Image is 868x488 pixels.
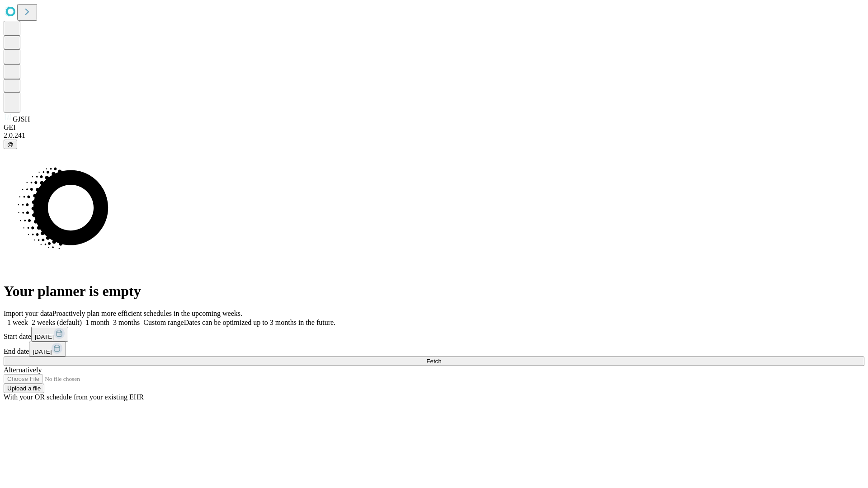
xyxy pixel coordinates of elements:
span: Proactively plan more efficient schedules in the upcoming weeks. [52,310,242,317]
div: GEI [4,123,864,131]
span: 1 week [7,319,28,326]
span: 1 month [85,319,109,326]
span: With your OR schedule from your existing EHR [4,393,144,401]
span: Custom range [143,319,184,326]
button: Fetch [4,357,864,366]
span: Dates can be optimized up to 3 months in the future. [184,319,335,326]
span: Fetch [426,358,441,365]
button: [DATE] [31,327,68,342]
button: Upload a file [4,384,44,393]
button: @ [4,140,17,149]
span: Alternatively [4,366,42,374]
span: [DATE] [35,333,54,340]
span: [DATE] [33,348,52,355]
div: 2.0.241 [4,131,864,140]
div: End date [4,342,864,357]
span: 3 months [113,319,140,326]
span: 2 weeks (default) [32,319,82,326]
span: Import your data [4,310,52,317]
span: GJSH [13,115,30,123]
button: [DATE] [29,342,66,357]
h1: Your planner is empty [4,283,864,300]
div: Start date [4,327,864,342]
span: @ [7,141,14,148]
